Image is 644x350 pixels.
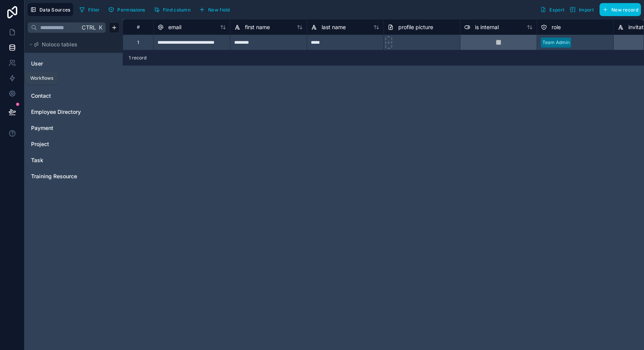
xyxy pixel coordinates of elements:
[31,124,53,132] span: Payment
[42,41,77,48] span: Noloco tables
[31,60,93,67] a: User
[196,4,233,15] button: New field
[30,75,53,81] div: Workflows
[88,7,100,13] span: Filter
[28,39,115,50] button: Noloco tables
[579,7,594,13] span: Import
[600,3,641,16] button: New record
[31,92,51,100] span: Contact
[98,25,103,30] span: K
[117,7,145,13] span: Permissions
[81,23,97,32] span: Ctrl
[137,39,139,46] div: 1
[208,7,230,13] span: New field
[31,92,93,100] a: Contact
[611,7,638,13] span: New record
[322,23,346,31] span: last name
[28,106,120,118] div: Employee Directory
[537,3,567,16] button: Export
[31,140,93,148] a: Project
[31,108,81,116] span: Employee Directory
[552,23,561,31] span: role
[28,122,120,134] div: Payment
[129,55,146,61] span: 1 record
[31,173,93,180] a: Training Resource
[31,156,93,164] a: Task
[28,138,120,150] div: Project
[567,3,596,16] button: Import
[28,3,73,16] button: Data Sources
[398,23,433,31] span: profile picture
[39,7,71,13] span: Data Sources
[549,7,564,13] span: Export
[542,39,570,46] div: Team Admin
[76,4,103,15] button: Filter
[105,4,151,15] a: Permissions
[596,3,641,16] a: New record
[31,156,43,164] span: Task
[31,108,93,116] a: Employee Directory
[163,7,191,13] span: Find column
[105,4,148,15] button: Permissions
[168,23,181,31] span: email
[28,74,120,86] div: Client
[31,140,49,148] span: Project
[245,23,270,31] span: first name
[28,90,120,102] div: Contact
[31,76,93,84] a: Client
[31,173,77,180] span: Training Resource
[28,58,120,70] div: User
[129,24,148,30] div: #
[475,23,499,31] span: is internal
[31,60,43,67] span: User
[28,170,120,182] div: Training Resource
[31,124,93,132] a: Payment
[151,4,193,15] button: Find column
[28,154,120,166] div: Task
